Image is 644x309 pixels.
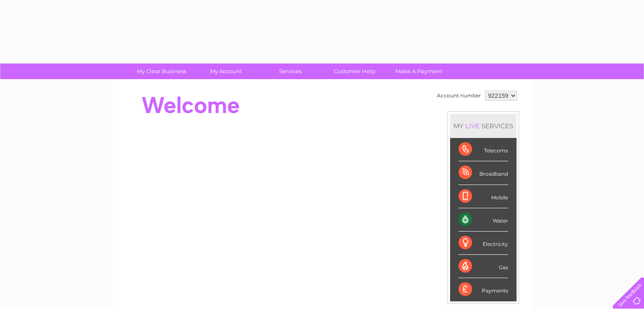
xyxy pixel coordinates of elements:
[255,63,325,79] a: Services
[459,138,508,161] div: Telecoms
[435,88,483,103] td: Account number
[459,185,508,208] div: Mobile
[191,63,261,79] a: My Account
[384,63,454,79] a: Make A Payment
[459,161,508,185] div: Broadband
[127,63,196,79] a: My Clear Business
[450,114,517,138] div: MY SERVICES
[459,255,508,278] div: Gas
[320,63,390,79] a: Customer Help
[459,278,508,301] div: Payments
[464,122,481,130] div: LIVE
[459,208,508,232] div: Water
[459,232,508,255] div: Electricity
